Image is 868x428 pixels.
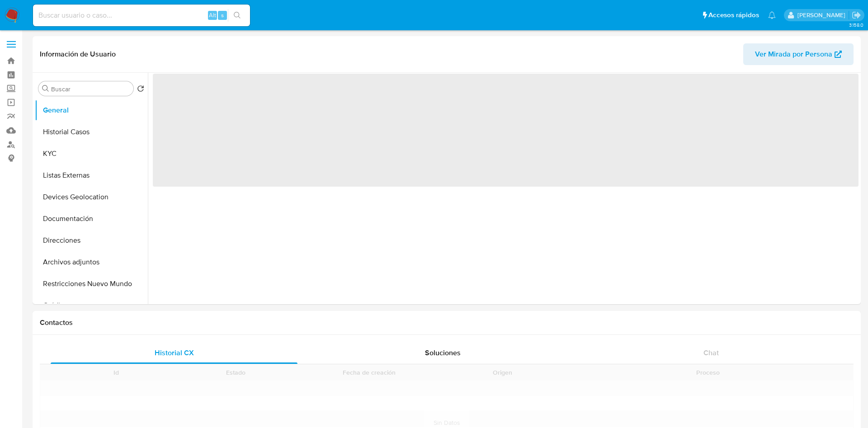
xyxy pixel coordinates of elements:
[35,165,148,186] button: Listas Externas
[42,85,49,92] button: Buscar
[51,85,130,93] input: Buscar
[137,85,144,95] button: Volver al orden por defecto
[35,208,148,230] button: Documentación
[155,348,194,358] span: Historial CX
[40,318,854,327] h1: Contactos
[35,273,148,295] button: Restricciones Nuevo Mundo
[425,348,461,358] span: Soluciones
[35,230,148,251] button: Direcciones
[768,11,776,19] a: Notificaciones
[35,186,148,208] button: Devices Geolocation
[40,50,116,59] h1: Información de Usuario
[228,9,246,22] button: search-icon
[743,43,854,65] button: Ver Mirada por Persona
[703,348,719,358] span: Chat
[708,10,759,20] span: Accesos rápidos
[35,121,148,143] button: Historial Casos
[35,143,148,165] button: KYC
[755,43,832,65] span: Ver Mirada por Persona
[209,11,216,19] span: Alt
[852,10,861,20] a: Salir
[35,295,148,316] button: Créditos
[33,9,250,21] input: Buscar usuario o caso...
[153,74,859,187] span: ‌
[221,11,224,19] span: s
[797,11,849,19] p: ivonne.perezonofre@mercadolibre.com.mx
[35,251,148,273] button: Archivos adjuntos
[35,99,148,121] button: General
